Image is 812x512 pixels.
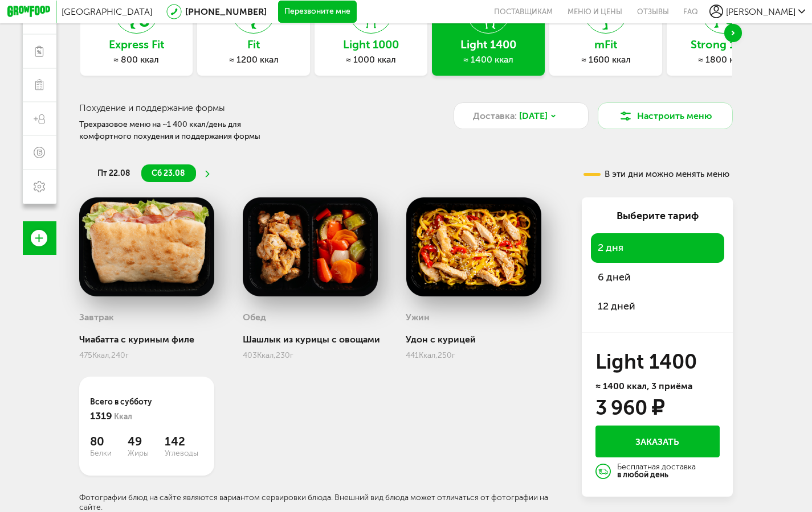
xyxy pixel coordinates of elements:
span: 1319 [90,410,112,422]
div: ≈ 800 ккал [80,54,193,65]
button: Настроить меню [598,102,733,130]
img: big_TceYgiePvtiLYYAf.png [243,197,378,296]
span: 80 [90,435,127,448]
div: ≈ 1600 ккал [549,54,662,65]
img: big_A8dMbFVdBMb6J8zv.png [406,197,541,296]
span: [GEOGRAPHIC_DATA] [62,6,152,17]
span: Белки [90,448,127,458]
span: ≈ 1400 ккал, 3 приёма [595,381,692,391]
div: В эти дни можно менять меню [584,170,729,179]
div: ≈ 1200 ккал [197,54,310,65]
span: Жиры [128,448,165,458]
h3: Light 1400 [595,353,720,371]
span: 49 [128,435,165,448]
span: 2 дня [598,241,623,254]
a: [PHONE_NUMBER] [185,6,267,17]
div: Next slide [724,24,742,42]
h3: Express Fit [80,39,193,51]
button: Перезвоните мне [278,1,357,23]
span: пт 22.08 [97,168,130,178]
span: Ккал, [257,350,276,360]
span: г [452,350,455,360]
h3: mFit [549,39,662,51]
span: Ккал [114,412,132,422]
span: [PERSON_NAME] [726,6,795,17]
span: 142 [165,435,202,448]
div: Шашлык из курицы с овощами [243,334,380,345]
button: Заказать [595,426,720,457]
strong: в любой день [617,470,668,480]
span: Ккал, [92,350,111,360]
h3: Fit [197,39,310,51]
h3: Strong 1800 [667,39,780,51]
div: Выберите тариф [591,209,724,224]
div: ≈ 1800 ккал [667,54,780,65]
h3: Похудение и поддержание формы [79,102,424,113]
div: ≈ 1400 ккал [432,54,545,65]
div: Фотографии блюд на сайте являются вариантом сервировки блюда. Внешний вид блюда может отличаться ... [79,493,564,512]
div: 3 960 ₽ [595,399,664,418]
h3: Завтрак [79,312,114,323]
h3: Ужин [406,312,430,323]
div: 403 230 [243,350,380,360]
h3: Light 1400 [432,39,545,51]
span: 12 дней [598,300,635,312]
h3: Обед [243,312,266,323]
span: г [125,350,129,360]
div: Всего в субботу [90,397,203,424]
h3: Light 1000 [315,39,427,51]
div: Чиабатта с куриным филе [79,334,215,345]
span: Ккал, [419,350,438,360]
div: Бесплатная доставка [617,463,696,480]
span: г [290,350,293,360]
span: сб 23.08 [152,168,185,178]
div: Удон с курицей [406,334,541,345]
img: big_K25WGlsAEynfCSuV.png [79,197,215,296]
span: Доставка: [473,109,517,123]
span: 6 дней [598,271,631,283]
div: Трехразовое меню на ~1 400 ккал/день для комфортного похудения и поддержания формы [79,119,293,143]
div: 441 250 [406,350,541,360]
span: Углеводы [165,448,202,458]
div: ≈ 1000 ккал [315,54,427,65]
span: [DATE] [519,109,548,123]
div: 475 240 [79,350,215,360]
